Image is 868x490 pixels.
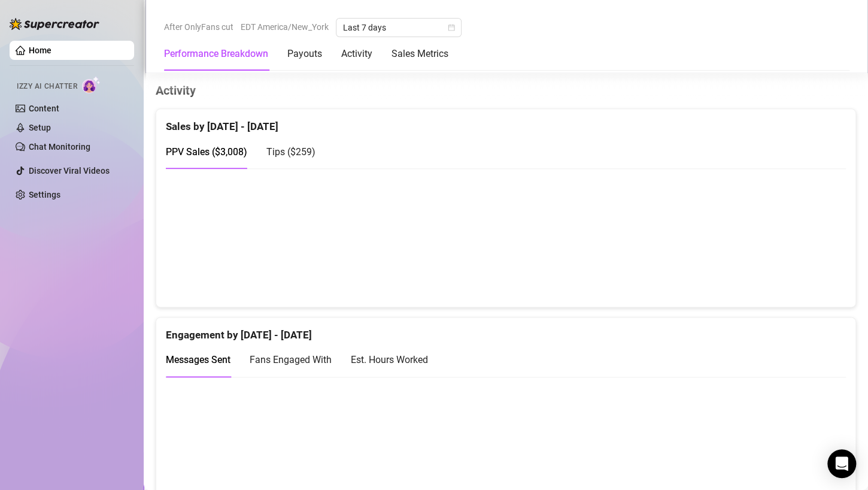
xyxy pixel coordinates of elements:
a: Settings [29,190,60,199]
span: Tips ( $259 ) [266,146,315,158]
span: EDT America/New_York [241,18,329,36]
div: Activity [341,47,372,61]
div: Sales by [DATE] - [DATE] [166,109,846,135]
div: Est. Hours Worked [351,352,428,367]
h4: Activity [156,82,856,99]
div: Payouts [287,47,322,61]
a: Discover Viral Videos [29,166,110,176]
a: Home [29,46,51,55]
span: After OnlyFans cut [164,18,233,36]
div: Engagement by [DATE] - [DATE] [166,317,846,343]
div: Performance Breakdown [164,47,268,61]
img: logo-BBDzfeDw.svg [10,18,99,30]
span: Izzy AI Chatter [17,81,77,92]
span: Messages Sent [166,354,230,365]
span: calendar [448,24,455,31]
div: Open Intercom Messenger [827,449,856,478]
span: Last 7 days [343,19,454,37]
span: Fans Engaged With [250,354,332,365]
span: PPV Sales ( $3,008 ) [166,146,247,158]
a: Chat Monitoring [29,142,90,152]
div: Sales Metrics [391,47,448,61]
a: Content [29,104,59,113]
a: Setup [29,123,51,132]
img: AI Chatter [82,76,101,93]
